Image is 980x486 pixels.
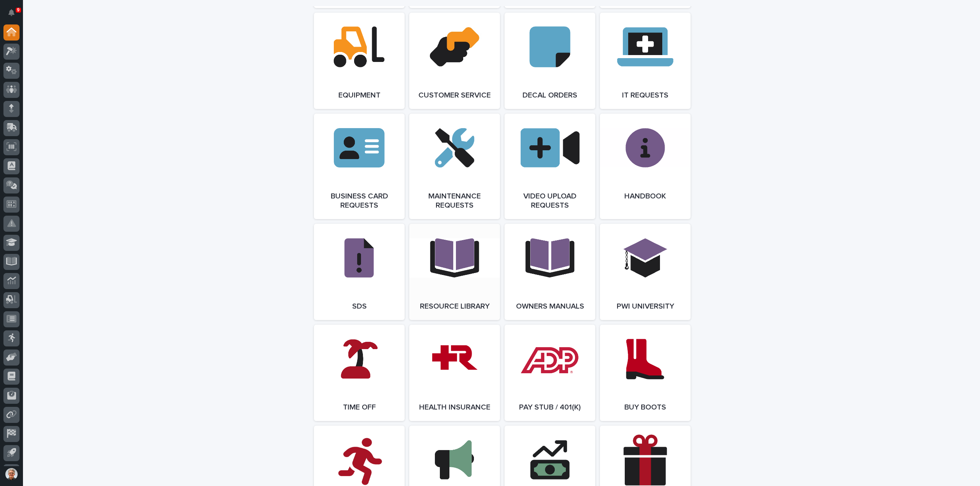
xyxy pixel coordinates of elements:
[3,5,20,21] button: Notifications
[505,114,595,219] a: Video Upload Requests
[600,224,691,320] a: PWI University
[10,9,20,21] div: Notifications9
[600,13,691,109] a: IT Requests
[314,114,405,219] a: Business Card Requests
[17,7,20,13] p: 9
[600,114,691,219] a: Handbook
[600,325,691,421] a: Buy Boots
[3,466,20,482] button: users-avatar
[409,13,500,109] a: Customer Service
[505,325,595,421] a: Pay Stub / 401(k)
[314,325,405,421] a: Time Off
[409,114,500,219] a: Maintenance Requests
[409,325,500,421] a: Health Insurance
[314,13,405,109] a: Equipment
[314,224,405,320] a: SDS
[505,13,595,109] a: Decal Orders
[505,224,595,320] a: Owners Manuals
[409,224,500,320] a: Resource Library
